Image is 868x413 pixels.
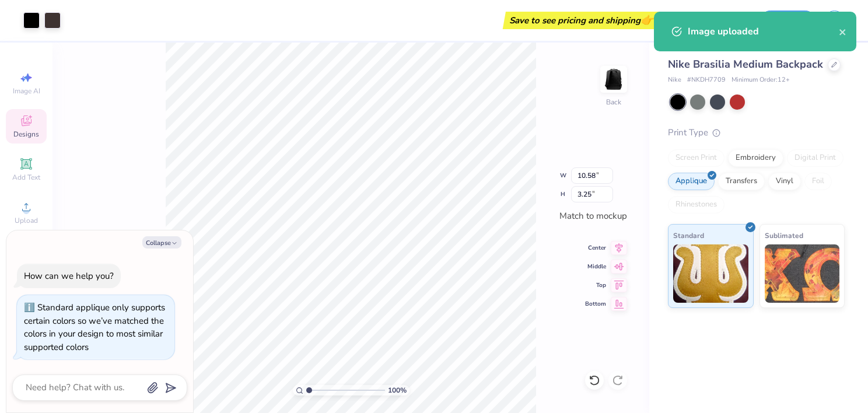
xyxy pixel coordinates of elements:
[668,196,724,213] div: Rhinestones
[768,173,801,190] div: Vinyl
[12,173,40,182] span: Add Text
[24,270,114,282] div: How can we help you?
[673,229,704,242] span: Standard
[13,86,40,96] span: Image AI
[142,236,181,249] button: Collapse
[640,13,653,27] span: 👉
[718,173,765,190] div: Transfers
[668,126,845,139] div: Print Type
[585,300,606,308] span: Bottom
[24,302,165,353] div: Standard applique only supports certain colors so we’ve matched the colors in your design to most...
[728,149,783,167] div: Embroidery
[787,149,843,167] div: Digital Print
[388,385,407,395] span: 100 %
[839,24,847,38] button: close
[506,12,657,29] div: Save to see pricing and shipping
[688,24,839,38] div: Image uploaded
[668,149,724,167] div: Screen Print
[15,216,38,225] span: Upload
[668,57,823,71] span: Nike Brasilia Medium Backpack
[606,97,621,107] div: Back
[666,9,751,32] input: Untitled Design
[804,173,832,190] div: Foil
[585,281,606,289] span: Top
[668,173,715,190] div: Applique
[765,229,803,242] span: Sublimated
[731,75,790,85] span: Minimum Order: 12 +
[13,129,39,139] span: Designs
[668,75,681,85] span: Nike
[687,75,726,85] span: # NKDH7709
[585,262,606,271] span: Middle
[765,244,840,303] img: Sublimated
[585,244,606,252] span: Center
[673,244,748,303] img: Standard
[602,68,625,91] img: Back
